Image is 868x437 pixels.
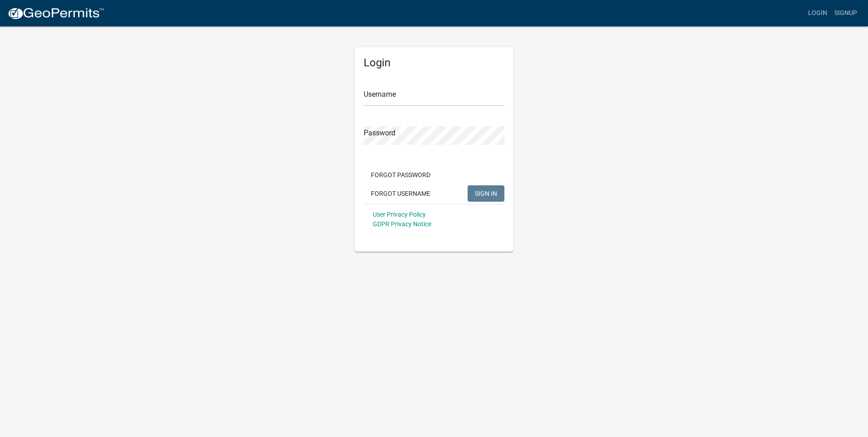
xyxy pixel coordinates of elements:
button: Forgot Username [364,185,438,202]
span: SIGN IN [475,189,497,197]
a: User Privacy Policy [373,211,426,218]
button: Forgot Password [364,167,438,183]
a: Signup [831,5,861,22]
a: GDPR Privacy Notice [373,220,431,228]
a: Login [804,5,831,22]
button: SIGN IN [468,185,504,202]
h5: Login [364,56,504,70]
